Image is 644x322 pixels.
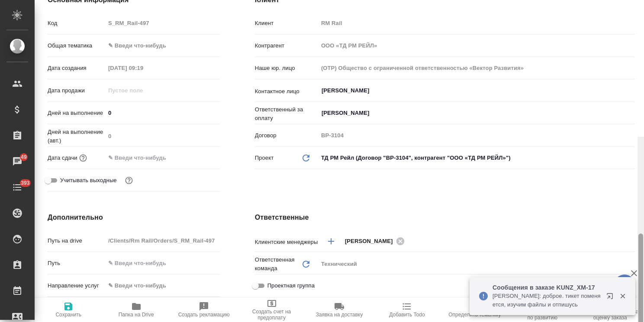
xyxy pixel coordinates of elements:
button: Создать счет на предоплату [238,298,305,322]
span: Учитывать выходные [60,176,117,185]
button: Определить тематику [441,298,509,322]
p: Ответственный за оплату [255,105,318,123]
span: Создать счет на предоплату [243,309,300,321]
div: ✎ Введи что-нибудь [108,281,210,290]
button: Open [630,90,631,92]
p: Путь на drive [48,237,105,245]
span: Добавить Todo [389,312,425,318]
p: Ответственная команда [255,256,301,273]
button: Добавить менеджера [321,231,341,252]
button: Создать рекламацию [170,298,238,322]
button: Открыть в новой вкладке [601,287,622,308]
p: Путь [48,259,105,268]
p: Клиентские менеджеры [255,238,318,246]
p: Направление услуг [48,281,105,290]
span: 49 [16,153,32,161]
p: Наше юр. лицо [255,64,318,73]
div: ✎ Введи что-нибудь [108,41,210,50]
p: Дата создания [48,64,105,73]
button: Заявка на доставку [306,298,373,322]
input: Пустое поле [105,17,220,29]
h4: Дополнительно [48,212,220,223]
input: ✎ Введи что-нибудь [105,107,220,119]
button: Добавить Todo [373,298,441,322]
h4: Ответственные [255,212,634,223]
div: Технический [318,257,634,271]
button: Open [630,112,631,114]
button: Закрыть [614,292,631,300]
p: Дней на выполнение [48,109,105,117]
input: Пустое поле [105,62,181,74]
a: 393 [2,177,32,198]
input: Пустое поле [318,62,634,74]
span: 393 [16,179,35,187]
button: Папка на Drive [102,298,170,322]
button: 🙏 [614,275,635,296]
p: Контрагент [255,41,318,50]
span: Определить тематику [448,312,501,318]
span: [PERSON_NAME] [345,237,398,246]
div: ТД РМ Рейл (Договор "ВР-3104", контрагент "ООО «ТД РМ РЕЙЛ»") [318,151,634,165]
button: Open [630,240,631,242]
input: Пустое поле [318,17,634,29]
p: [PERSON_NAME]: доброе. тикет поменяется, изучим файлы и отпишусь [493,292,601,309]
p: Договор [255,131,318,140]
span: Создать рекламацию [178,312,230,318]
p: Сообщения в заказе KUNZ_XM-17 [493,283,601,292]
div: ✎ Введи что-нибудь [105,38,220,53]
button: Сохранить [35,298,102,322]
p: Дата продажи [48,86,105,95]
p: Клиент [255,19,318,28]
span: Проектная группа [267,281,315,290]
input: Пустое поле [105,130,220,142]
span: Сохранить [55,312,81,318]
div: [PERSON_NAME] [345,236,407,246]
p: Дней на выполнение (авт.) [48,128,105,145]
p: Контактное лицо [255,87,318,96]
span: Папка на Drive [119,312,154,318]
input: ✎ Введи что-нибудь [105,152,181,164]
input: Пустое поле [105,84,181,97]
input: Пустое поле [318,129,634,142]
button: Выбери, если сб и вс нужно считать рабочими днями для выполнения заказа. [123,175,135,186]
p: Общая тематика [48,41,105,50]
a: 49 [2,151,32,172]
p: Код [48,19,105,28]
p: Дата сдачи [48,154,77,162]
span: Заявка на доставку [316,312,363,318]
div: ✎ Введи что-нибудь [105,278,220,293]
p: Проект [255,154,274,162]
input: ✎ Введи что-нибудь [105,257,220,269]
button: Если добавить услуги и заполнить их объемом, то дата рассчитается автоматически [77,152,89,164]
input: Пустое поле [105,234,220,247]
input: Пустое поле [318,39,634,52]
